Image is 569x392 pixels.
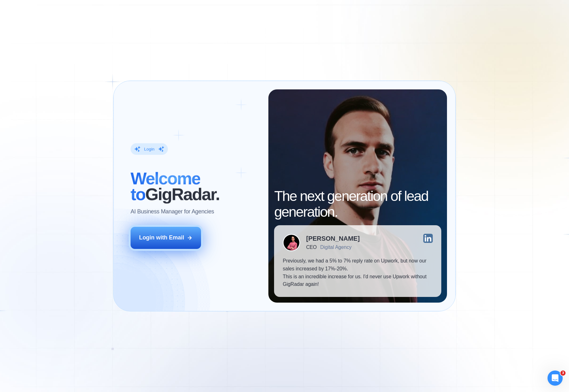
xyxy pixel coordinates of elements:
[306,235,359,242] div: [PERSON_NAME]
[144,146,155,152] div: Login
[131,171,260,202] h2: ‍ GigRadar.
[283,257,432,288] p: Previously, we had a 5% to 7% reply rate on Upwork, but now our sales increased by 17%-20%. This ...
[131,227,201,249] button: Login with Email
[131,169,200,203] span: Welcome to
[560,371,566,376] span: 3
[274,188,441,220] h2: The next generation of lead generation.
[139,234,184,242] div: Login with Email
[548,371,563,386] iframe: Intercom live chat
[306,244,316,250] div: CEO
[131,208,214,215] p: AI Business Manager for Agencies
[320,244,352,250] div: Digital Agency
